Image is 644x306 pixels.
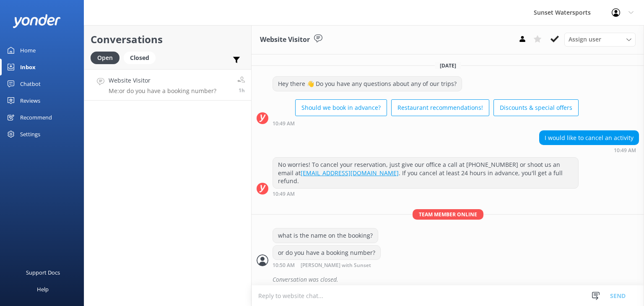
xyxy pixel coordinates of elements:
div: Recommend [20,109,52,126]
strong: 10:50 AM [273,263,295,268]
div: Conversation was closed. [273,272,639,287]
span: [PERSON_NAME] with Sunset [301,263,371,268]
div: Home [20,42,36,59]
div: Settings [20,126,40,143]
div: Chatbot [20,75,41,92]
strong: 10:49 AM [273,192,295,197]
h2: Conversations [91,31,245,47]
strong: 10:49 AM [614,148,636,153]
div: Closed [124,52,156,64]
p: Me: or do you have a booking number? [109,87,216,95]
strong: 10:49 AM [273,121,295,126]
span: [DATE] [435,62,461,69]
div: Sep 06 2025 09:50am (UTC -05:00) America/Cancun [273,262,398,268]
div: Assign User [564,33,636,46]
div: Reviews [20,92,40,109]
div: No worries! To cancel your reservation, just give our office a call at [PHONE_NUMBER] or shoot us... [273,158,578,188]
button: Restaurant recommendations! [391,99,489,116]
div: I would like to cancel an activity [540,131,639,145]
div: Sep 06 2025 09:49am (UTC -05:00) America/Cancun [273,191,579,197]
button: Discounts & special offers [493,99,579,116]
div: Hey there 👋 Do you have any questions about any of our trips? [273,77,462,91]
div: or do you have a booking number? [273,246,380,260]
span: Team member online [413,209,483,220]
a: Open [91,53,124,62]
div: Sep 06 2025 09:49am (UTC -05:00) America/Cancun [539,147,639,153]
div: Help [37,281,49,298]
img: yonder-white-logo.png [13,14,61,28]
button: Should we book in advance? [295,99,387,116]
div: Inbox [20,59,36,75]
div: 2025-09-06T16:03:54.130 [257,272,639,287]
div: Open [91,52,119,64]
a: [EMAIL_ADDRESS][DOMAIN_NAME] [301,169,399,177]
h3: Website Visitor [260,34,310,45]
div: Sep 06 2025 09:49am (UTC -05:00) America/Cancun [273,120,579,126]
a: Website VisitorMe:or do you have a booking number?1h [84,69,251,101]
span: Sep 06 2025 09:50am (UTC -05:00) America/Cancun [239,87,245,94]
span: Assign user [569,35,601,44]
div: what is the name on the booking? [273,228,378,243]
a: Closed [124,53,160,62]
div: Support Docs [26,264,60,281]
h4: Website Visitor [109,76,216,85]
